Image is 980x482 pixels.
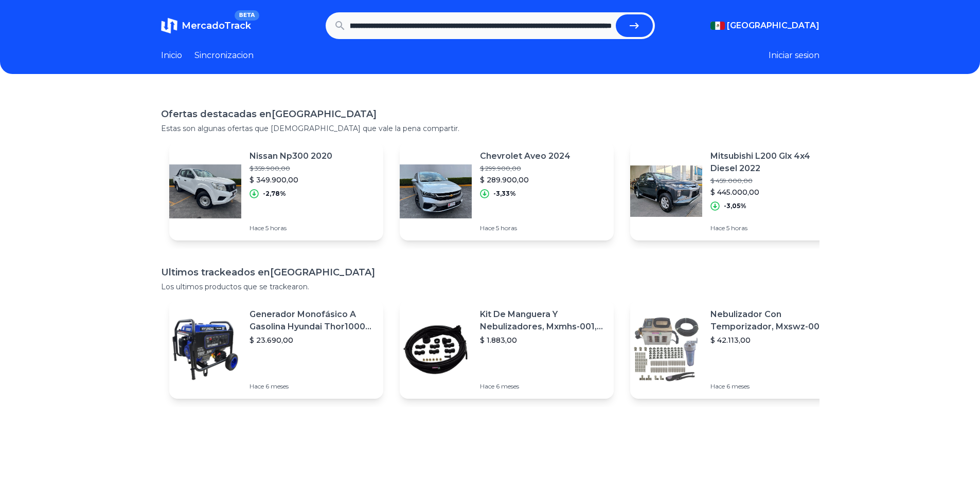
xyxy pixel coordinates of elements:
[250,382,375,391] p: Hace 6 meses
[250,308,375,333] p: Generador Monofásico A Gasolina Hyundai Thor10000 P 11.5 Kw
[480,224,571,232] p: Hace 5 horas
[400,313,472,385] img: Featured image
[161,265,819,280] h1: Ultimos trackeados en [GEOGRAPHIC_DATA]
[630,300,844,399] a: Featured imageNebulizador Con Temporizador, Mxswz-009, 50m, 40 Boquillas$ 42.113,00Hace 6 meses
[169,142,383,240] a: Featured imageNissan Np300 2020$ 359.900,00$ 349.900,00-2,78%Hace 5 horas
[161,282,819,292] p: Los ultimos productos que se trackearon.
[400,300,614,399] a: Featured imageKit De Manguera Y Nebulizadores, Mxmhs-001, 6m, 6 Tees, 8 Bo$ 1.883,00Hace 6 meses
[480,335,605,345] p: $ 1.883,00
[480,175,571,185] p: $ 289.900,00
[710,150,836,175] p: Mitsubishi L200 Glx 4x4 Diesel 2022
[769,49,819,62] button: Iniciar sesion
[250,175,332,185] p: $ 349.900,00
[630,313,702,385] img: Featured image
[710,308,836,333] p: Nebulizador Con Temporizador, Mxswz-009, 50m, 40 Boquillas
[727,20,819,32] span: [GEOGRAPHIC_DATA]
[182,20,251,31] span: MercadoTrack
[480,308,605,333] p: Kit De Manguera Y Nebulizadores, Mxmhs-001, 6m, 6 Tees, 8 Bo
[630,142,844,240] a: Featured imageMitsubishi L200 Glx 4x4 Diesel 2022$ 459.000,00$ 445.000,00-3,05%Hace 5 horas
[161,17,177,34] img: MercadoTrack
[250,150,332,162] p: Nissan Np300 2020
[250,224,332,232] p: Hace 5 horas
[161,49,182,62] a: Inicio
[169,313,241,385] img: Featured image
[161,107,819,121] h1: Ofertas destacadas en [GEOGRAPHIC_DATA]
[710,177,836,185] p: $ 459.000,00
[169,155,241,227] img: Featured image
[710,382,836,391] p: Hace 6 meses
[710,187,836,197] p: $ 445.000,00
[169,300,383,399] a: Featured imageGenerador Monofásico A Gasolina Hyundai Thor10000 P 11.5 Kw$ 23.690,00Hace 6 meses
[235,10,259,21] span: BETA
[161,123,819,134] p: Estas son algunas ofertas que [DEMOGRAPHIC_DATA] que vale la pena compartir.
[400,155,472,227] img: Featured image
[400,142,614,240] a: Featured imageChevrolet Aveo 2024$ 299.900,00$ 289.900,00-3,33%Hace 5 horas
[250,164,332,173] p: $ 359.900,00
[480,164,571,173] p: $ 299.900,00
[724,202,746,210] p: -3,05%
[710,224,836,232] p: Hace 5 horas
[161,17,251,34] a: MercadoTrackBETA
[493,190,516,198] p: -3,33%
[480,150,571,162] p: Chevrolet Aveo 2024
[194,49,254,62] a: Sincronizacion
[710,22,725,30] img: Mexico
[250,335,375,345] p: $ 23.690,00
[263,190,286,198] p: -2,78%
[480,382,605,391] p: Hace 6 meses
[630,155,702,227] img: Featured image
[710,335,836,345] p: $ 42.113,00
[710,20,819,32] button: [GEOGRAPHIC_DATA]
